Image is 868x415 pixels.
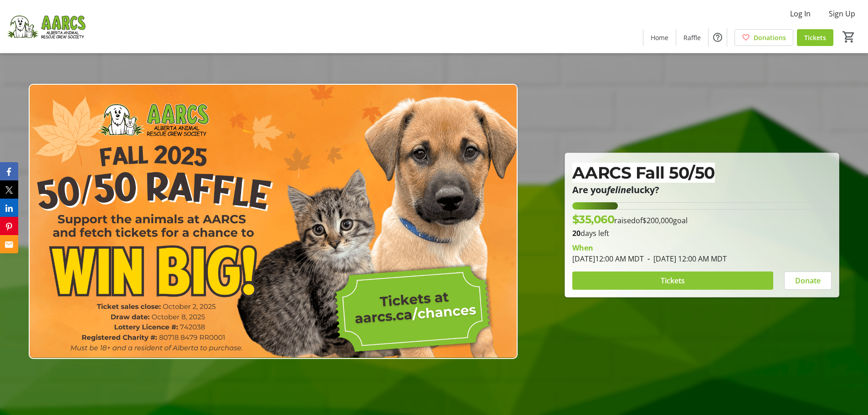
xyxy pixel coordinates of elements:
[676,29,708,46] a: Raffle
[804,33,826,42] span: Tickets
[784,272,832,290] button: Donate
[822,6,863,21] button: Sign Up
[661,275,685,286] span: Tickets
[572,272,773,290] button: Tickets
[572,228,832,239] p: days left
[783,6,818,21] button: Log In
[644,254,653,264] span: -
[5,4,87,49] img: Alberta Animal Rescue Crew Society's Logo
[829,8,855,19] span: Sign Up
[734,29,793,46] a: Donations
[572,202,832,210] div: 17.53% of fundraising goal reached
[572,228,580,238] span: 20
[572,211,688,228] p: raised of goal
[572,242,593,253] div: When
[572,185,832,195] p: Are you lucky?
[643,29,676,46] a: Home
[797,29,833,46] a: Tickets
[644,254,727,264] span: [DATE] 12:00 AM MDT
[572,163,715,183] span: AARCS Fall 50/50
[795,275,821,286] span: Donate
[642,215,673,225] span: $200,000
[572,254,644,264] span: [DATE] 12:00 AM MDT
[607,184,631,196] em: feline
[683,33,701,42] span: Raffle
[29,84,518,359] img: Campaign CTA Media Photo
[709,28,727,46] button: Help
[841,29,857,45] button: Cart
[651,33,668,42] span: Home
[572,213,615,226] span: $35,060
[790,8,811,19] span: Log In
[754,33,786,42] span: Donations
